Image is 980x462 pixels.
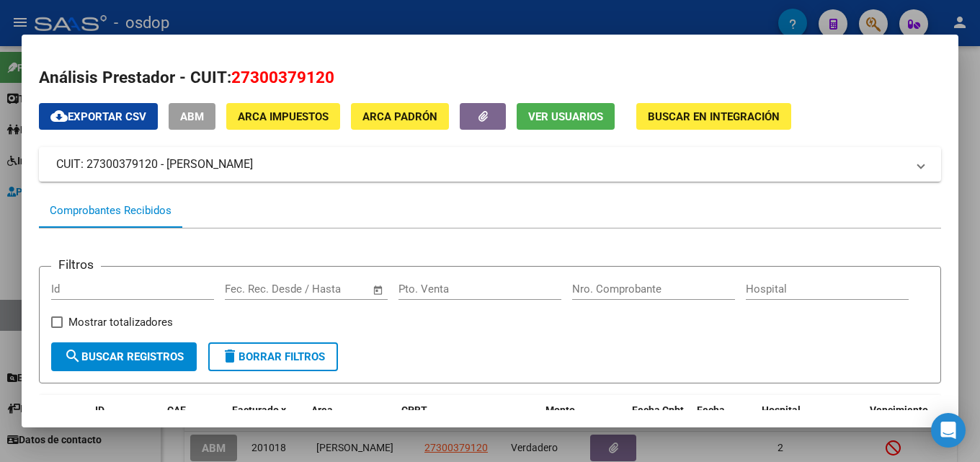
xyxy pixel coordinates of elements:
span: Exportar CSV [50,110,146,123]
datatable-header-cell: Hospital [756,395,864,458]
span: ABM [180,110,204,123]
button: Buscar Registros [51,342,197,371]
button: Borrar Filtros [208,342,338,371]
datatable-header-cell: ID [89,395,161,458]
button: ARCA Impuestos [226,103,340,130]
datatable-header-cell: Fecha Recibido [691,395,756,458]
span: Facturado x Orden De [232,404,286,432]
button: Buscar en Integración [636,103,791,130]
span: Fecha Cpbt [632,404,684,416]
datatable-header-cell: CAE [161,395,226,458]
h2: Análisis Prestador - CUIT: [39,66,941,90]
button: Ver Usuarios [517,103,615,130]
div: Open Intercom Messenger [931,413,966,448]
span: ARCA Impuestos [238,110,329,123]
mat-icon: delete [221,347,239,365]
span: Mostrar totalizadores [68,314,173,331]
span: Hospital [762,404,801,416]
button: ARCA Padrón [351,103,449,130]
input: Start date [225,283,272,296]
mat-icon: search [64,347,81,365]
datatable-header-cell: Area [306,395,396,458]
datatable-header-cell: CPBT [396,395,540,458]
span: CPBT [401,404,427,416]
span: CAE [167,404,186,416]
span: Monto [545,404,575,416]
button: ABM [169,103,215,130]
button: Open calendar [370,282,387,298]
datatable-header-cell: Fecha Cpbt [626,395,691,458]
mat-panel-title: CUIT: 27300379120 - [PERSON_NAME] [56,156,906,173]
mat-icon: cloud_download [50,107,68,125]
mat-expansion-panel-header: CUIT: 27300379120 - [PERSON_NAME] [39,147,941,182]
span: Vencimiento Auditoría [870,404,928,432]
span: ID [95,404,104,416]
span: Fecha Recibido [697,404,737,432]
h3: Filtros [51,255,101,274]
datatable-header-cell: Facturado x Orden De [226,395,306,458]
span: Borrar Filtros [221,350,325,363]
span: ARCA Padrón [362,110,437,123]
span: Ver Usuarios [528,110,603,123]
span: Buscar en Integración [648,110,780,123]
button: Exportar CSV [39,103,158,130]
span: 27300379120 [231,68,334,86]
div: Comprobantes Recibidos [50,203,171,219]
span: Buscar Registros [64,350,184,363]
span: Area [311,404,333,416]
datatable-header-cell: Vencimiento Auditoría [864,395,929,458]
input: End date [285,283,355,296]
datatable-header-cell: Monto [540,395,626,458]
